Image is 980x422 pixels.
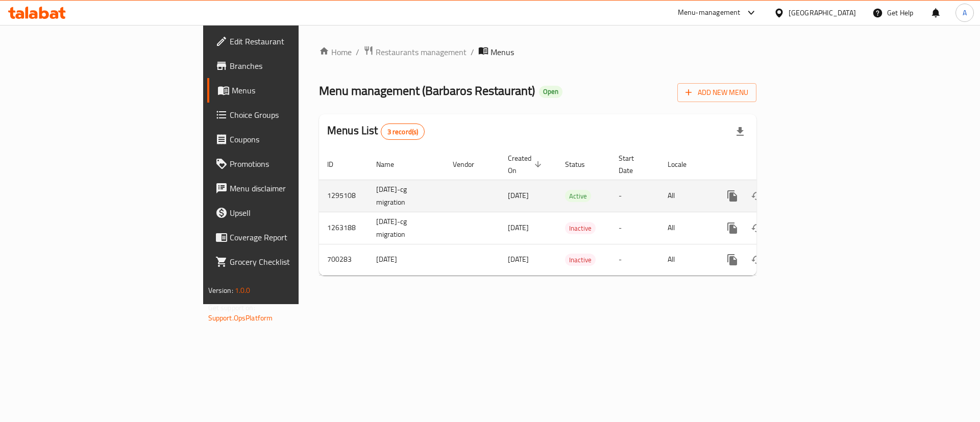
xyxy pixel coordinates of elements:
button: more [720,247,745,272]
td: [DATE]-cg migration [368,180,445,212]
span: Add New Menu [685,86,748,99]
span: Inactive [565,222,596,234]
button: Change Status [745,184,769,208]
a: Choice Groups [207,103,367,127]
span: 3 record(s) [381,127,425,137]
a: Restaurants management [363,45,467,59]
span: Vendor [453,158,487,170]
div: Open [539,86,562,98]
span: Promotions [230,158,359,170]
td: - [610,244,659,275]
li: / [471,46,474,58]
button: more [720,184,745,208]
a: Branches [207,54,367,78]
td: All [659,244,712,275]
div: Active [565,190,591,202]
a: Menus [207,78,367,103]
span: 1.0.0 [235,284,251,297]
div: Export file [728,119,752,144]
span: Inactive [565,254,596,266]
span: Name [376,158,407,170]
span: Edit Restaurant [230,35,359,47]
div: Total records count [381,123,425,140]
span: Menu disclaimer [230,182,359,194]
td: All [659,180,712,212]
span: Active [565,190,591,202]
span: Restaurants management [376,46,467,58]
button: more [720,216,745,240]
a: Upsell [207,201,367,225]
span: Open [539,87,562,96]
span: Version: [208,284,233,297]
span: Locale [668,158,700,170]
nav: breadcrumb [319,45,756,59]
button: Add New Menu [677,83,756,102]
a: Edit Restaurant [207,29,367,54]
a: Promotions [207,152,367,176]
td: - [610,180,659,212]
span: Menu management ( Barbaros Restaurant ) [319,79,535,102]
span: Grocery Checklist [230,256,359,268]
span: Menus [491,46,514,58]
table: enhanced table [319,149,826,276]
td: All [659,212,712,244]
span: Status [565,158,598,170]
span: A [963,7,967,18]
a: Menu disclaimer [207,176,367,201]
span: Upsell [230,207,359,219]
span: Get support on: [208,301,255,314]
span: [DATE] [508,189,529,202]
td: [DATE] [368,244,445,275]
a: Coverage Report [207,225,367,250]
div: Menu-management [678,7,741,19]
span: Coverage Report [230,231,359,243]
span: Menus [232,84,359,96]
div: [GEOGRAPHIC_DATA] [789,7,856,18]
td: [DATE]-cg migration [368,212,445,244]
span: Branches [230,60,359,72]
th: Actions [712,149,826,180]
h2: Menus List [327,123,425,140]
a: Support.OpsPlatform [208,311,273,325]
span: Created On [508,152,545,177]
span: Choice Groups [230,109,359,121]
button: Change Status [745,247,769,272]
a: Grocery Checklist [207,250,367,274]
span: Coupons [230,133,359,145]
td: - [610,212,659,244]
span: Start Date [619,152,647,177]
a: Coupons [207,127,367,152]
span: ID [327,158,347,170]
span: [DATE] [508,221,529,234]
span: [DATE] [508,253,529,266]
